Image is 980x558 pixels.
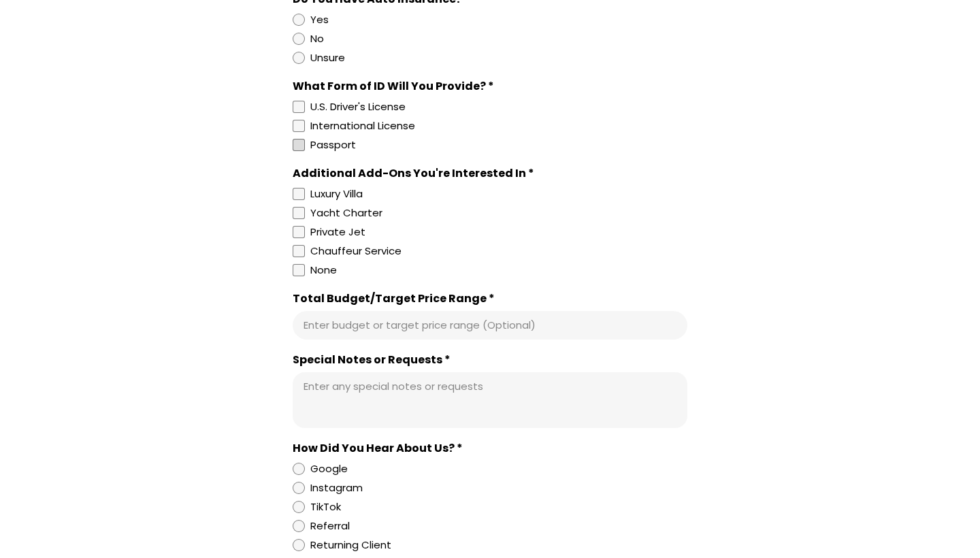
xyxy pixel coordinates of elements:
[310,12,329,28] div: Yes
[310,243,402,259] div: Chauffeur Service
[304,318,676,332] input: Total Budget/Target Price Range *
[293,167,687,180] div: Additional Add-Ons You're Interested In *
[310,461,348,477] div: Google
[310,31,324,47] div: No
[310,99,406,115] div: U.S. Driver's License
[293,292,687,306] label: Total Budget/Target Price Range *
[310,205,382,221] div: Yacht Charter
[310,137,356,153] div: Passport
[293,80,687,93] div: What Form of ID Will You Provide? *
[310,224,365,240] div: Private Jet
[310,262,337,278] div: None
[310,537,391,553] div: Returning Client
[310,186,363,202] div: Luxury Villa
[293,353,687,367] label: Special Notes or Requests *
[293,442,687,455] div: How Did You Hear About Us? *
[310,499,341,515] div: TikTok
[310,518,350,534] div: Referral
[310,118,415,134] div: International License
[310,480,363,496] div: Instagram
[310,50,345,66] div: Unsure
